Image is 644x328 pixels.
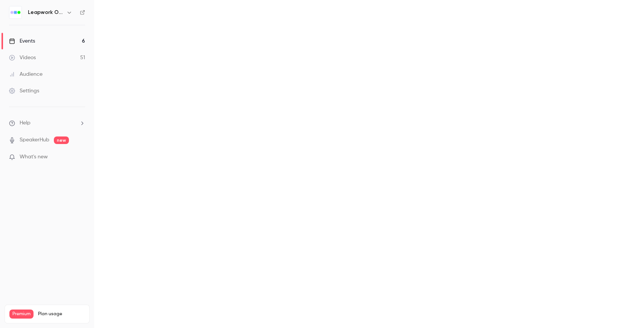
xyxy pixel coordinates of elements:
[9,54,36,61] div: Videos
[9,119,85,127] li: help-dropdown-opener
[9,310,34,319] span: Premium
[20,136,49,144] a: SpeakerHub
[9,6,21,18] img: Leapwork Online Event
[54,136,69,144] span: new
[9,87,39,95] div: Settings
[9,37,35,45] div: Events
[76,154,85,161] iframe: Noticeable Trigger
[9,71,43,78] div: Audience
[28,9,63,16] h6: Leapwork Online Event
[20,119,31,127] span: Help
[38,311,85,317] span: Plan usage
[20,153,48,161] span: What's new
